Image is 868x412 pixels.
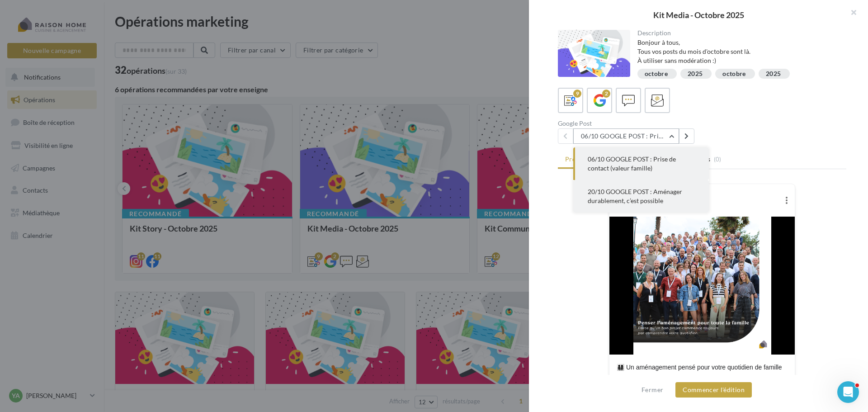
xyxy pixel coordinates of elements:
[543,11,854,19] div: Kit Media - Octobre 2025
[688,71,703,77] div: 2025
[766,71,781,77] div: 2025
[714,156,722,163] span: (0)
[637,30,840,36] div: Description
[573,90,581,98] div: 9
[602,90,610,98] div: 2
[675,382,752,398] button: Commencer l'édition
[573,128,679,144] button: 06/10 GOOGLE POST : Prise de contact (valeur famille)
[633,217,771,355] img: google post octobre
[837,381,859,403] iframe: Intercom live chat
[573,147,709,180] button: 06/10 GOOGLE POST : Prise de contact (valeur famille)
[588,155,676,172] span: 06/10 GOOGLE POST : Prise de contact (valeur famille)
[722,71,745,77] div: octobre
[645,71,668,77] div: octobre
[558,120,698,127] div: Google Post
[640,191,778,200] div: Mon point de vente
[638,384,667,395] button: Fermer
[588,188,682,204] span: 20/10 GOOGLE POST : Aménager durablement, c’est possible
[573,180,709,213] button: 20/10 GOOGLE POST : Aménager durablement, c’est possible
[637,38,840,65] div: Bonjour à tous, Tous vos posts du mois d'octobre sont là. À utiliser sans modération :)
[640,200,778,208] div: à l'instant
